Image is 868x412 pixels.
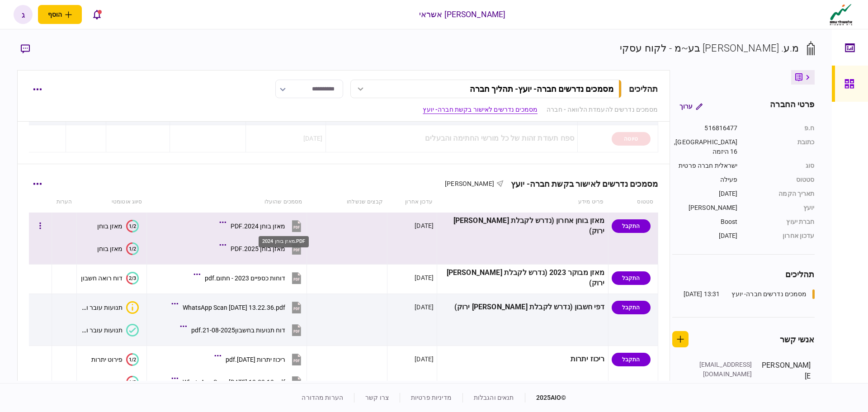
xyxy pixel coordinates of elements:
div: ספח תעודת זהות של כל מורשי החתימה והבעלים [329,128,574,149]
text: 1/2 [129,379,136,385]
div: [DATE] [415,273,434,282]
div: ריכוז יתרות [440,349,604,369]
div: ריכוז יתרות 21-08-2025.pdf [226,356,285,363]
div: התקבל [612,271,651,285]
button: פתח רשימת התראות [87,5,106,24]
button: 1/2מאזן בוחן [97,242,139,255]
div: פרטי החברה [770,98,814,114]
div: עדכון אחרון [747,231,815,241]
div: מסמכים נדרשים לאישור בקשת חברה- יועץ [504,179,658,189]
button: 1/2מאזן בוחן [97,220,139,232]
div: דוח רואה חשבון [81,275,123,282]
div: כתובת [747,137,815,156]
div: דוח תנועות בחשבון21-08-2025.pdf [191,327,285,334]
a: צרו קשר [365,394,389,401]
div: [DATE] [303,134,322,143]
div: חברת יעוץ [747,217,815,227]
div: תהליכים [672,268,815,280]
div: [DATE] [672,189,738,199]
div: WhatsApp Scan 2025-08-21 at 13.22.36.pdf [183,304,285,311]
a: מסמכים נדרשים לאישור בקשת חברה- יועץ [423,105,538,114]
button: איכות לא מספקתתנועות עובר ושב [80,301,139,314]
div: אנשי קשר [780,333,815,346]
text: 1/2 [129,246,136,251]
button: פתח תפריט להוספת לקוח [38,5,82,24]
div: [DATE] [672,231,738,241]
button: דוח תנועות בחשבון21-08-2025.pdf [182,320,303,340]
div: [EMAIL_ADDRESS][DOMAIN_NAME] [693,360,752,379]
div: [PHONE_NUMBER] [693,379,752,388]
div: פירוט יתרות [91,379,123,386]
div: התקבל [612,301,651,314]
button: WhatsApp Scan 2025-08-21 at 13.22.36.pdf [174,297,303,317]
div: סטטוס [747,175,815,185]
div: דוחות כספיים 2023 - חתום.pdf [205,275,285,282]
button: 1/2פירוט יתרות [91,353,139,366]
div: מאזן מבוקר 2023 (נדרש לקבלת [PERSON_NAME] ירוק) [440,268,604,289]
text: 1/2 [129,356,136,362]
div: התקבל [612,353,651,366]
div: מאזן בוחן אחרון (נדרש לקבלת [PERSON_NAME] ירוק) [440,216,604,237]
a: תנאים והגבלות [474,394,514,401]
div: WhatsApp Scan 2025-08-21 at 13.22.13.pdf [183,379,285,386]
div: מסמכים נדרשים חברה- יועץ - תהליך חברה [470,84,613,94]
button: ערוך [672,98,710,114]
span: [PERSON_NAME] [445,180,494,187]
div: [PERSON_NAME] [761,360,811,407]
div: מאזן בוחן 2025.PDF [231,245,285,252]
button: מאזן בוחן 2025.PDF [222,238,303,259]
th: סטטוס [608,192,658,213]
th: מסמכים שהועלו [147,192,307,213]
div: ישראלית חברה פרטית [672,161,738,170]
button: 1/2פירוט יתרות [91,376,139,388]
div: מאזן בוחן [97,245,123,252]
div: מאזן בוחן 2024.PDF [259,236,309,247]
text: 2/3 [129,275,136,281]
div: תנועות עובר ושב [80,304,123,311]
button: 2/3דוח רואה חשבון [81,272,139,284]
button: דוחות כספיים 2023 - חתום.pdf [196,268,303,288]
div: 13:31 [DATE] [684,289,720,299]
div: [PERSON_NAME] [672,203,738,213]
div: פעילה [672,175,738,185]
a: מדיניות פרטיות [411,394,452,401]
div: איכות לא מספקת [126,301,139,314]
img: client company logo [828,3,854,26]
div: [GEOGRAPHIC_DATA], 16 היזמה [672,137,738,156]
button: תנועות עובר ושב [80,324,139,336]
div: יועץ [747,203,815,213]
div: [DATE] [415,355,434,364]
div: מאזן בוחן [97,223,123,230]
th: פריט מידע [437,192,608,213]
div: [DATE] [415,303,434,312]
div: מאזן בוחן 2024.PDF [231,223,285,230]
div: תהליכים [629,83,658,95]
div: [DATE] [415,221,434,230]
div: 516816477 [672,123,738,133]
div: © 2025 AIO [525,393,566,403]
button: מסמכים נדרשים חברה- יועץ- תהליך חברה [350,80,622,98]
button: מאזן בוחן 2024.PDF [222,216,303,236]
div: תנועות עובר ושב [80,327,123,334]
div: [PERSON_NAME] אשראי [419,9,506,20]
button: ג [14,5,33,24]
div: תאריך הקמה [747,189,815,199]
div: מסמכים נדרשים חברה- יועץ [731,289,807,299]
div: התקבל [612,219,651,233]
button: WhatsApp Scan 2025-08-21 at 13.22.13.pdf [174,372,303,392]
div: פירוט יתרות [91,356,123,363]
th: עדכון אחרון [387,192,437,213]
div: טיוטה [612,132,651,146]
th: קבצים שנשלחו [307,192,387,213]
text: 1/2 [129,223,136,229]
div: סוג [747,161,815,170]
div: ח.פ [747,123,815,133]
div: דפי חשבון (נדרש לקבלת [PERSON_NAME] ירוק) [440,297,604,317]
th: הערות [52,192,77,213]
div: מ.ע. [PERSON_NAME] בע~מ - לקוח עסקי [620,41,799,56]
button: ריכוז יתרות 21-08-2025.pdf [217,349,303,369]
a: מסמכים נדרשים להעמדת הלוואה - חברה [547,105,658,114]
div: Boost [672,217,738,227]
th: סיווג אוטומטי [77,192,147,213]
